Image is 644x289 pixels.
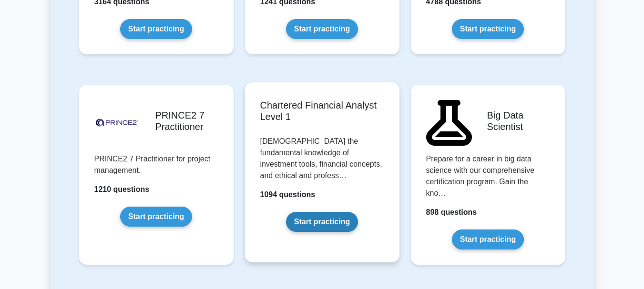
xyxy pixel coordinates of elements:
a: Start practicing [452,19,524,39]
a: Start practicing [120,207,192,227]
a: Start practicing [452,229,524,249]
a: Start practicing [286,19,358,39]
a: Start practicing [120,19,192,39]
a: Start practicing [286,212,358,232]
